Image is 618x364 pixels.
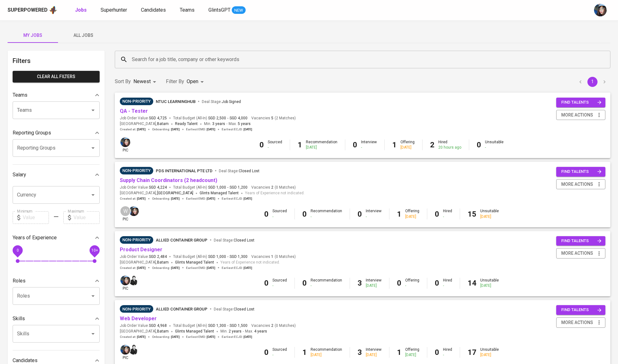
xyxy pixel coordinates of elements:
div: Recommendation [311,208,342,219]
span: Job Order Value [120,116,167,121]
span: Onboarding : [152,196,180,201]
p: Teams [13,91,27,99]
div: Newest [133,76,158,88]
b: 0 [397,279,401,287]
span: Earliest ECJD : [222,196,252,201]
span: PDS International Pte Ltd [156,168,213,173]
span: SGD 2,484 [149,254,167,259]
p: Roles [13,277,26,285]
img: diazagista@glints.com [129,206,139,216]
div: [DATE] [480,214,499,219]
div: Unsuitable [480,208,499,219]
a: QA - Tester [120,108,148,114]
button: find talents [556,305,605,315]
div: [DATE] [480,283,499,288]
nav: pagination navigation [574,77,610,87]
span: [DATE] [243,127,252,132]
div: Sourced [272,278,287,288]
img: medwi@glints.com [129,276,139,285]
span: Total Budget (All-In) [173,323,248,328]
div: Pending Client’s Feedback, Sufficient Talents in Pipeline [120,305,153,313]
span: Total Budget (All-In) [173,185,248,190]
button: find talents [556,167,605,177]
span: Earliest ECJD : [222,127,252,132]
span: SGD 4,000 [230,116,248,121]
div: Interview [366,208,382,219]
span: more actions [561,180,593,188]
span: Vacancies ( 0 Matches ) [251,185,296,190]
div: - [272,352,287,358]
span: My Jobs [11,31,54,39]
button: Open [89,292,97,300]
span: Candidates [141,7,166,13]
span: SGD 1,200 [230,185,248,190]
a: Supply Chain Coordinators (2 headcount) [120,177,217,183]
span: SGD 4,224 [149,185,167,190]
span: Non-Priority [120,98,153,105]
span: [DATE] [137,196,146,201]
a: Candidates [141,6,167,14]
img: app logo [49,5,57,15]
button: more actions [556,248,605,259]
span: [DATE] [137,127,146,132]
span: Created at : [120,335,146,339]
span: Closed Lost [239,169,259,173]
b: 0 [477,140,481,149]
b: Jobs [75,7,87,13]
button: Clear All filters [13,71,100,82]
span: Glints Managed Talent [175,329,214,333]
span: Non-Priority [120,306,153,312]
p: Reporting Groups [13,129,51,137]
b: 17 [468,348,476,357]
div: Reporting Groups [13,127,100,139]
div: - [311,214,342,219]
img: diazagista@glints.com [120,345,130,355]
span: [DATE] [207,196,215,201]
span: Onboarding : [152,266,180,270]
span: 5 [270,116,273,121]
div: - [405,283,419,288]
span: [GEOGRAPHIC_DATA] [157,190,193,196]
span: Vacancies ( 0 Matches ) [251,254,296,259]
p: Newest [133,78,151,85]
span: [DATE] [243,266,252,270]
b: 1 [397,348,401,357]
div: - [272,283,287,288]
span: SGD 1,500 [230,323,248,328]
span: NTUC LearningHub [156,99,195,104]
span: more actions [561,319,593,327]
input: Value [73,211,100,224]
p: Sort By [115,78,131,85]
b: 0 [302,210,307,219]
span: SGD 4,725 [149,116,167,121]
span: Max. [245,329,267,333]
span: [DATE] [207,335,215,339]
span: [GEOGRAPHIC_DATA] , [120,259,169,266]
span: [DATE] [207,127,215,132]
img: diazagista@glints.com [120,137,130,147]
span: Max. [229,122,251,126]
div: [DATE] [366,352,382,358]
span: Glints Managed Talent [200,191,239,195]
span: Clear All filters [18,73,95,81]
span: Deal Stage : [219,169,259,173]
img: medwi@glints.com [129,345,139,355]
b: 15 [468,210,476,219]
div: Pending Client’s Feedback [120,236,153,244]
span: 4 years [254,329,267,333]
div: Hired [438,139,461,150]
span: [DATE] [171,266,180,270]
span: 2 [270,323,273,328]
span: Superhunter [101,7,127,13]
span: Total Budget (All-In) [173,254,248,259]
span: [DATE] [171,196,180,201]
span: more actions [561,249,593,257]
span: [GEOGRAPHIC_DATA] , [120,190,193,196]
div: Recommendation [306,139,337,150]
b: 1 [397,210,401,219]
span: Job Order Value [120,323,167,328]
b: 1 [392,140,397,149]
span: Non-Priority [120,237,153,243]
span: [DATE] [137,266,146,270]
span: 1 [270,254,273,259]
